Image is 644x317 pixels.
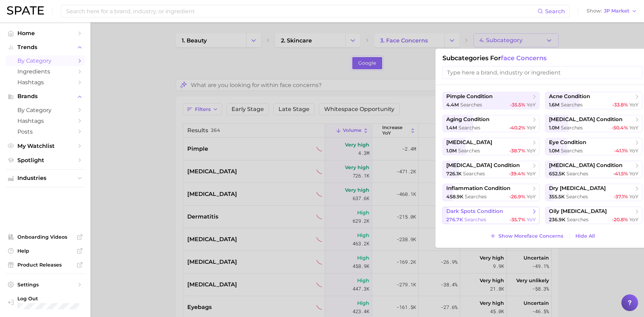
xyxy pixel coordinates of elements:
[17,295,79,302] span: Log Out
[561,148,583,154] span: searches
[549,193,565,200] span: 355.5k
[6,260,85,270] a: Product Releases
[6,232,85,242] a: Onboarding Videos
[549,125,559,131] span: 1.0m
[549,208,607,215] span: oily [MEDICAL_DATA]
[549,185,606,192] span: dry [MEDICAL_DATA]
[6,141,85,151] a: My Watchlist
[549,116,622,123] span: [MEDICAL_DATA] condition
[545,92,642,109] button: acne condition1.6m searches-33.8% YoY
[545,115,642,132] button: [MEDICAL_DATA] condition1.0m searches-50.4% YoY
[549,148,559,154] span: 1.0m
[17,30,73,37] span: Home
[65,5,537,17] input: Search here for a brand, industry, or ingredient
[17,282,73,288] span: Settings
[501,54,547,62] span: face concerns
[6,246,85,256] a: Help
[442,207,540,224] button: dark spots condition276.7k searches-35.7% YoY
[549,139,586,146] span: eye condition
[612,102,628,108] span: -33.8%
[6,28,85,39] a: Home
[527,193,536,200] span: YoY
[6,91,85,102] button: Brands
[446,185,510,192] span: inflammation condition
[446,139,492,146] span: [MEDICAL_DATA]
[510,102,525,108] span: -35.5%
[629,125,638,131] span: YoY
[446,102,459,108] span: 4.4m
[6,77,85,88] a: Hashtags
[17,234,73,240] span: Onboarding Videos
[17,118,73,124] span: Hashtags
[545,161,642,178] button: [MEDICAL_DATA] condition652.5k searches-41.5% YoY
[567,216,589,223] span: searches
[17,262,73,268] span: Product Releases
[442,54,642,62] h1: Subcategories for
[549,102,559,108] span: 1.6m
[17,44,73,50] span: Trends
[6,116,85,126] a: Hashtags
[446,116,489,123] span: aging condition
[566,193,588,200] span: searches
[17,79,73,86] span: Hashtags
[17,248,73,254] span: Help
[566,171,588,177] span: searches
[6,126,85,137] a: Posts
[6,55,85,66] a: by Category
[446,162,520,169] span: [MEDICAL_DATA] condition
[629,148,638,154] span: YoY
[17,107,73,113] span: by Category
[527,171,536,177] span: YoY
[458,125,480,131] span: searches
[17,57,73,64] span: by Category
[446,93,493,100] span: pimple condition
[629,216,638,223] span: YoY
[6,66,85,77] a: Ingredients
[488,231,565,241] button: Show Moreface concerns
[6,279,85,290] a: Settings
[6,155,85,166] a: Spotlight
[17,128,73,135] span: Posts
[6,42,85,53] button: Trends
[604,9,629,13] span: JP Market
[442,66,642,79] input: Type here a brand, industry or ingredient
[561,125,583,131] span: searches
[509,171,525,177] span: -39.4%
[527,216,536,223] span: YoY
[545,8,565,15] span: Search
[446,208,503,215] span: dark spots condition
[6,173,85,183] button: Industries
[446,171,462,177] span: 726.1k
[446,193,463,200] span: 458.9k
[629,193,638,200] span: YoY
[509,193,525,200] span: -26.9%
[587,9,602,13] span: Show
[446,125,457,131] span: 1.4m
[6,293,85,311] a: Log out. Currently logged in with e-mail jkno@cosmax.com.
[527,125,536,131] span: YoY
[442,138,540,155] button: [MEDICAL_DATA]1.0m searches-38.7% YoY
[446,216,463,223] span: 276.7k
[17,157,73,164] span: Spotlight
[460,102,482,108] span: searches
[545,207,642,224] button: oily [MEDICAL_DATA]236.9k searches-20.8% YoY
[629,171,638,177] span: YoY
[629,102,638,108] span: YoY
[561,102,583,108] span: searches
[574,231,597,241] button: Hide All
[446,148,457,154] span: 1.0m
[549,216,565,223] span: 236.9k
[509,148,525,154] span: -38.7%
[612,216,628,223] span: -20.8%
[442,184,540,201] button: inflammation condition458.9k searches-26.9% YoY
[442,92,540,109] button: pimple condition4.4m searches-35.5% YoY
[442,115,540,132] button: aging condition1.4m searches-40.2% YoY
[458,148,480,154] span: searches
[7,6,44,15] img: SPATE
[498,233,563,239] span: Show More face concerns
[442,161,540,178] button: [MEDICAL_DATA] condition726.1k searches-39.4% YoY
[464,216,486,223] span: searches
[614,193,628,200] span: -37.1%
[545,184,642,201] button: dry [MEDICAL_DATA]355.5k searches-37.1% YoY
[585,7,639,16] button: ShowJP Market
